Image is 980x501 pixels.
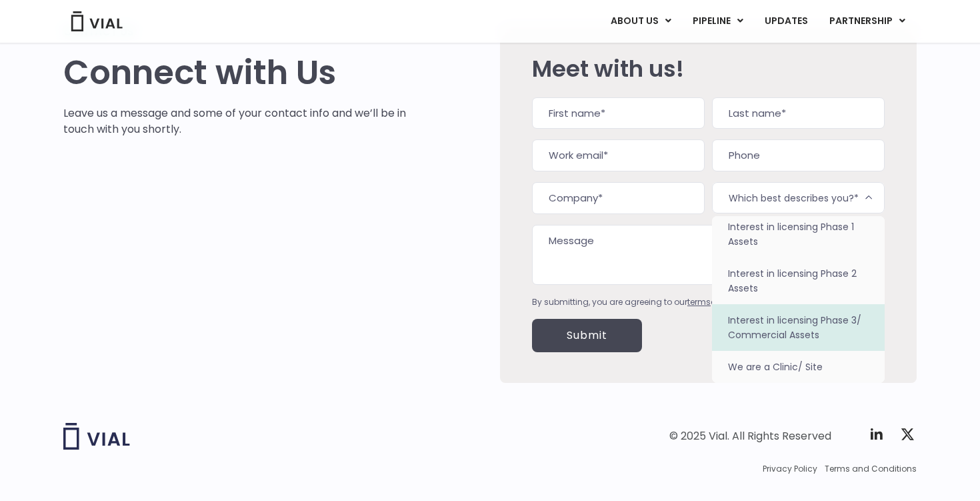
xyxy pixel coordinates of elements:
[532,56,885,81] h2: Meet with us!
[63,423,130,450] img: Vial logo wih "Vial" spelled out
[825,463,917,475] a: Terms and Conditions
[712,258,885,304] li: Interest in licensing Phase 2 Assets
[669,429,831,444] div: © 2025 Vial. All Rights Reserved
[63,105,407,137] p: Leave us a message and some of your contact info and we’ll be in touch with you shortly.
[532,139,705,171] input: Work email*
[712,211,885,258] li: Interest in licensing Phase 1 Assets
[682,10,753,33] a: PIPELINEMenu Toggle
[712,182,885,213] span: Which best describes you?*
[70,11,123,31] img: Vial Logo
[712,139,885,171] input: Phone
[712,304,885,351] li: Interest in licensing Phase 3/ Commercial Assets
[63,53,407,92] h1: Connect with Us
[532,296,885,308] div: By submitting, you are agreeing to our and
[763,463,817,475] a: Privacy Policy
[754,10,818,33] a: UPDATES
[687,296,711,308] a: terms
[712,351,885,383] li: We are a Clinic/ Site
[712,97,885,129] input: Last name*
[532,319,642,352] input: Submit
[819,10,916,33] a: PARTNERSHIPMenu Toggle
[532,182,705,214] input: Company*
[532,97,705,129] input: First name*
[600,10,681,33] a: ABOUT USMenu Toggle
